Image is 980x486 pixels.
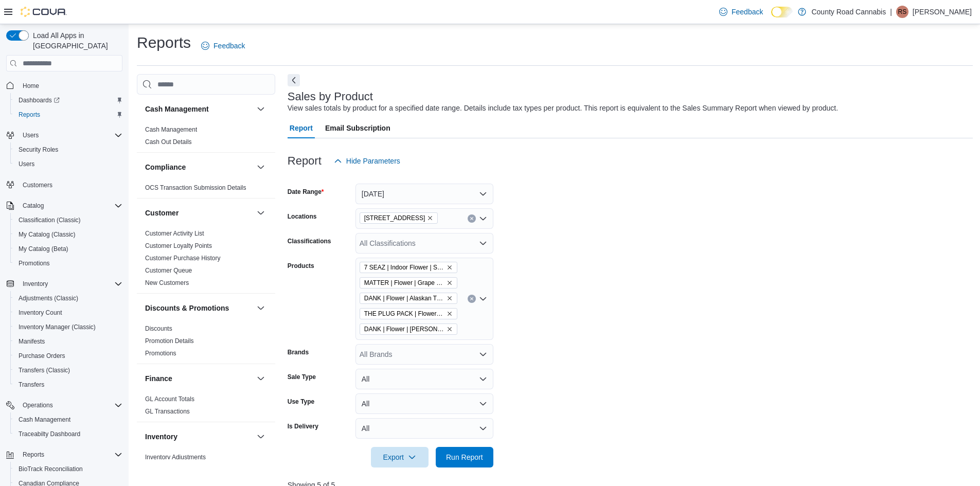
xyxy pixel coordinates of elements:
[19,278,122,290] span: Inventory
[19,448,122,461] span: Reports
[213,41,245,51] span: Feedback
[2,199,127,213] button: Catalog
[14,463,122,475] span: BioTrack Reconciliation
[436,447,493,467] button: Run Report
[19,79,122,92] span: Home
[771,7,793,17] input: Dark Mode
[479,214,487,223] button: Open list of options
[14,109,44,121] a: Reports
[364,262,444,273] span: 7 SEAZ | Indoor Flower | Skywalker OG X Incredible Hulk | Hybrid | 14g
[145,303,253,313] button: Discounts & Promotions
[19,309,62,317] span: Inventory Count
[23,451,44,459] span: Reports
[145,104,253,114] button: Cash Management
[19,416,70,424] span: Cash Management
[19,245,68,253] span: My Catalog (Beta)
[2,177,127,192] button: Customers
[145,267,192,274] a: Customer Queue
[360,212,438,224] span: 1326 Country Road 12
[255,302,267,314] button: Discounts & Promotions
[10,227,127,242] button: My Catalog (Classic)
[14,350,69,362] a: Purchase Orders
[145,408,190,415] a: GL Transactions
[21,7,67,17] img: Cova
[255,103,267,115] button: Cash Management
[145,395,194,403] a: GL Account Totals
[447,264,453,271] button: Remove 7 SEAZ | Indoor Flower | Skywalker OG X Incredible Hulk | Hybrid | 14g from selection in t...
[288,103,838,114] div: View sales totals by product for a specified date range. Details include tax types per product. T...
[10,157,127,171] button: Users
[145,395,194,403] span: GL Account Totals
[19,399,122,411] span: Operations
[913,6,972,18] p: [PERSON_NAME]
[371,447,429,467] button: Export
[10,213,127,227] button: Classification (Classic)
[10,320,127,334] button: Inventory Manager (Classic)
[145,138,192,146] span: Cash Out Details
[145,162,186,172] h3: Compliance
[10,334,127,349] button: Manifests
[197,35,249,56] a: Feedback
[255,207,267,219] button: Customer
[10,377,127,392] button: Transfers
[145,431,253,442] button: Inventory
[427,215,433,221] button: Remove 1326 Country Road 12 from selection in this group
[145,407,190,416] span: GL Transactions
[715,2,767,22] a: Feedback
[145,350,176,357] a: Promotions
[19,278,52,290] button: Inventory
[145,138,192,146] a: Cash Out Details
[364,278,444,288] span: MATTER | Flower | Grape Gas | Indica | 28g
[14,94,64,106] a: Dashboards
[447,326,453,332] button: Remove DANK | Flower | Cherry Garcia | Hybrid | 14g from selection in this group
[14,257,122,269] span: Promotions
[23,280,48,288] span: Inventory
[14,292,122,304] span: Adjustments (Classic)
[145,373,172,384] h3: Finance
[19,337,45,346] span: Manifests
[14,228,122,241] span: My Catalog (Classic)
[355,393,493,414] button: All
[137,227,275,293] div: Customer
[288,348,309,356] label: Brands
[14,143,122,156] span: Security Roles
[10,427,127,441] button: Traceabilty Dashboard
[14,379,48,391] a: Transfers
[14,379,122,391] span: Transfers
[19,448,48,461] button: Reports
[14,257,54,269] a: Promotions
[137,393,275,422] div: Finance
[145,208,179,218] h3: Customer
[288,373,316,381] label: Sale Type
[355,418,493,439] button: All
[19,179,57,191] a: Customers
[145,125,197,134] span: Cash Management
[10,107,127,122] button: Reports
[145,337,194,345] a: Promotion Details
[14,243,122,255] span: My Catalog (Beta)
[447,311,453,317] button: Remove THE PLUG PACK | Flower | Cherry Pie | Indica | 28g from selection in this group
[145,373,253,384] button: Finance
[14,94,122,106] span: Dashboards
[19,430,80,438] span: Traceabilty Dashboard
[19,294,78,302] span: Adjustments (Classic)
[896,6,908,18] div: RK Sohal
[10,363,127,377] button: Transfers (Classic)
[145,242,212,249] a: Customer Loyalty Points
[2,277,127,291] button: Inventory
[19,465,83,473] span: BioTrack Reconciliation
[2,128,127,142] button: Users
[288,155,322,167] h3: Report
[14,413,122,426] span: Cash Management
[19,366,70,374] span: Transfers (Classic)
[145,242,212,250] span: Customer Loyalty Points
[137,182,275,198] div: Compliance
[14,428,84,440] a: Traceabilty Dashboard
[19,230,76,239] span: My Catalog (Classic)
[2,78,127,93] button: Home
[360,323,457,335] span: DANK | Flower | Cherry Garcia | Hybrid | 14g
[468,214,476,223] button: Clear input
[479,239,487,247] button: Open list of options
[145,454,206,461] a: Inventory Adjustments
